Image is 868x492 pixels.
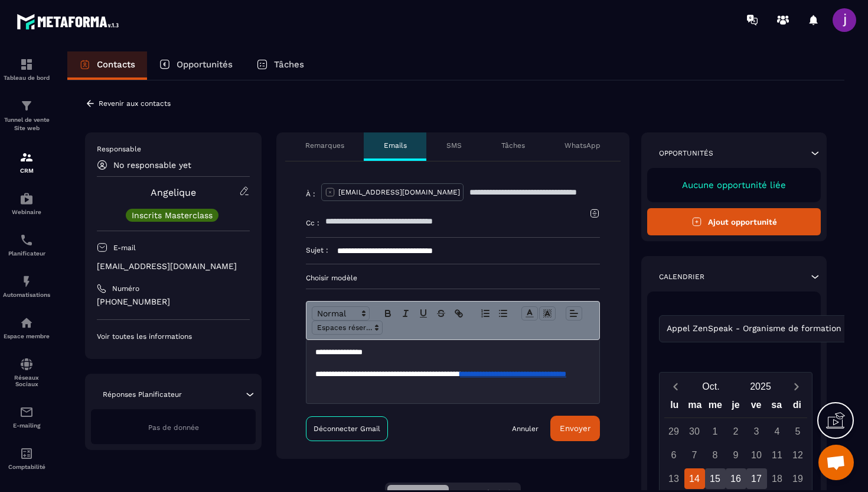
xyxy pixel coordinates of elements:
[97,144,250,154] p: Responsable
[17,11,123,33] img: logo
[113,243,136,253] p: E-mail
[788,445,808,465] div: 12
[684,421,705,442] div: 30
[151,187,196,198] a: Angelique
[3,333,50,339] p: Espace membre
[664,468,684,489] div: 13
[19,405,34,419] img: email
[726,397,746,417] div: je
[746,421,767,442] div: 3
[684,468,705,489] div: 14
[664,322,844,335] span: Appel ZenSpeak - Organisme de formation
[19,192,34,206] img: automations
[19,446,34,461] img: accountant
[148,423,199,432] span: Pas de donnée
[306,189,315,199] p: À :
[659,272,704,281] p: Calendrier
[564,141,601,150] p: WhatsApp
[785,378,807,394] button: Next month
[306,273,600,283] p: Choisir modèle
[684,445,705,465] div: 7
[3,167,50,174] p: CRM
[19,357,34,371] img: social-network
[113,160,191,170] p: No responsable yet
[818,445,854,480] div: Ouvrir le chat
[177,59,233,70] p: Opportunités
[147,51,244,80] a: Opportunités
[3,209,50,215] p: Webinaire
[3,224,50,266] a: schedulerschedulerPlanificateur
[112,284,139,293] p: Numéro
[766,397,787,417] div: sa
[103,390,182,399] p: Réponses Planificateur
[664,421,684,442] div: 29
[767,468,788,489] div: 18
[3,464,50,470] p: Comptabilité
[3,75,50,81] p: Tableau de bord
[686,376,736,397] button: Open months overlay
[512,424,539,433] a: Annuler
[306,416,388,441] a: Déconnecter Gmail
[3,183,50,224] a: automationsautomationsWebinaire
[659,148,713,158] p: Opportunités
[3,90,50,141] a: formationformationTunnel de vente Site web
[705,468,726,489] div: 15
[726,421,746,442] div: 2
[664,397,685,417] div: lu
[132,211,213,219] p: Inscrits Masterclass
[788,421,808,442] div: 5
[97,296,250,307] p: [PHONE_NUMBER]
[3,374,50,387] p: Réseaux Sociaux
[787,397,807,417] div: di
[19,150,34,164] img: formation
[501,141,525,150] p: Tâches
[446,141,462,150] p: SMS
[3,307,50,348] a: automationsautomationsEspace membre
[97,332,250,341] p: Voir toutes les informations
[767,445,788,465] div: 11
[3,250,50,257] p: Planificateur
[3,438,50,479] a: accountantaccountantComptabilité
[3,48,50,90] a: formationformationTableau de bord
[705,421,726,442] div: 1
[19,233,34,247] img: scheduler
[705,445,726,465] div: 8
[788,468,808,489] div: 19
[736,376,785,397] button: Open years overlay
[647,208,821,235] button: Ajout opportunité
[550,416,600,441] button: Envoyer
[664,445,684,465] div: 6
[384,141,407,150] p: Emails
[3,141,50,183] a: formationformationCRM
[746,397,766,417] div: ve
[19,99,34,113] img: formation
[705,397,726,417] div: me
[305,141,344,150] p: Remarques
[746,468,767,489] div: 17
[244,51,316,80] a: Tâches
[685,397,706,417] div: ma
[67,51,147,80] a: Contacts
[664,378,686,394] button: Previous month
[19,57,34,72] img: formation
[97,261,250,272] p: [EMAIL_ADDRESS][DOMAIN_NAME]
[767,421,788,442] div: 4
[97,59,135,70] p: Contacts
[3,422,50,429] p: E-mailing
[19,316,34,330] img: automations
[3,116,50,132] p: Tunnel de vente Site web
[338,187,460,197] p: [EMAIL_ADDRESS][DOMAIN_NAME]
[659,180,809,190] p: Aucune opportunité liée
[19,274,34,289] img: automations
[726,445,746,465] div: 9
[746,445,767,465] div: 10
[3,292,50,298] p: Automatisations
[306,245,328,255] p: Sujet :
[99,99,171,108] p: Revenir aux contacts
[306,218,319,228] p: Cc :
[844,322,853,335] input: Search for option
[274,59,304,70] p: Tâches
[3,396,50,438] a: emailemailE-mailing
[3,348,50,396] a: social-networksocial-networkRéseaux Sociaux
[3,266,50,307] a: automationsautomationsAutomatisations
